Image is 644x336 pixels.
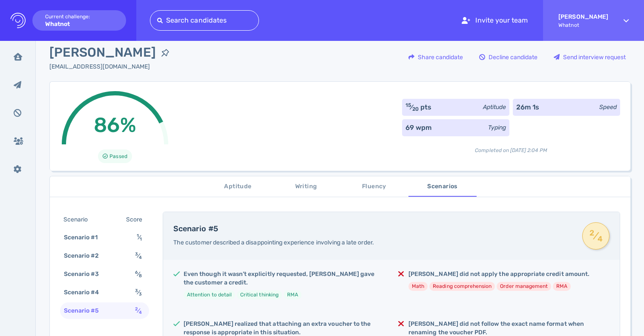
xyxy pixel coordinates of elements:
div: Score [124,213,147,226]
div: Completed on [DATE] 2:04 PM [402,140,620,154]
div: Send interview request [549,47,630,67]
li: Attention to detail [184,290,235,299]
button: Share candidate [404,47,468,67]
div: Speed [599,103,617,112]
sub: 4 [597,238,603,240]
div: Click to copy the email address [49,62,175,71]
sup: 3 [135,251,138,257]
sub: 3 [139,291,142,297]
div: Share candidate [404,47,467,67]
h5: [PERSON_NAME] did not apply the appropriate credit amount. [408,270,589,279]
div: Scenario #2 [62,250,109,262]
li: Critical thinking [237,290,282,299]
h4: Scenario #5 [173,224,572,234]
span: [PERSON_NAME] [49,43,156,62]
div: 26m 1s [516,102,539,112]
span: Aptitude [209,181,267,192]
span: Passed [109,151,127,161]
div: Aptitude [483,103,506,112]
div: Decline candidate [475,47,542,67]
li: Math [408,282,428,291]
button: Send interview request [549,47,630,67]
span: ⁄ [137,234,142,241]
sup: 3 [135,288,138,293]
div: Scenario #3 [62,268,109,280]
strong: [PERSON_NAME] [558,13,608,20]
li: Reading comprehension [429,282,495,291]
sup: 15 [405,102,411,108]
div: 69 wpm [405,123,431,133]
span: Whatnot [558,22,608,28]
div: Typing [488,123,506,132]
sup: 1 [137,233,139,238]
span: 86% [94,113,136,137]
div: Scenario #5 [62,304,109,317]
span: The customer described a disappointing experience involving a late order. [173,239,374,246]
div: Scenario #1 [62,231,108,244]
sub: 8 [139,273,142,279]
sub: 4 [139,255,142,260]
sub: 20 [412,106,419,112]
sup: 6 [135,270,138,275]
sup: 2 [589,232,595,234]
li: RMA [284,290,302,299]
span: ⁄ [135,270,142,278]
sub: 1 [140,236,142,242]
span: ⁄ [135,307,142,314]
sub: 4 [139,310,142,315]
li: RMA [553,282,571,291]
span: Scenarios [414,181,471,192]
span: ⁄ [589,228,603,244]
sup: 2 [135,306,138,312]
div: Scenario [62,213,98,226]
span: Fluency [345,181,403,192]
button: Decline candidate [474,47,542,67]
span: ⁄ [135,252,142,259]
span: ⁄ [135,289,142,296]
div: ⁄ pts [405,102,432,112]
h5: Even though it wasn’t explicitly requested, [PERSON_NAME] gave the customer a credit. [184,270,385,287]
span: Writing [277,181,335,192]
div: Scenario #4 [62,286,109,299]
li: Order management [497,282,551,291]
